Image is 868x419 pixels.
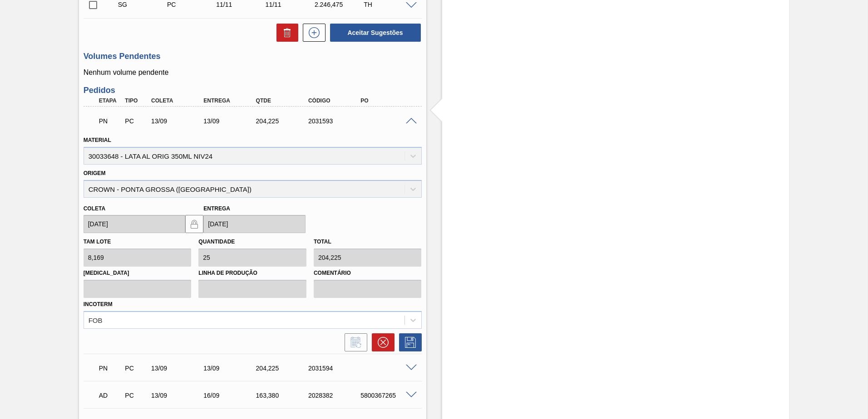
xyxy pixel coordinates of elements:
div: 5800367265 [358,392,417,399]
p: PN [99,117,122,125]
div: Entrega [201,97,260,104]
label: Entrega [203,205,230,212]
label: Tam lote [84,239,111,245]
h3: Volumes Pendentes [84,52,422,61]
div: Código [306,97,365,104]
div: Aguardando Descarga [97,385,124,405]
div: Informar alteração no pedido [340,333,367,351]
div: Cancelar pedido [367,333,395,351]
p: AD [99,392,122,399]
label: Quantidade [198,239,235,245]
label: Material [84,137,111,143]
div: 2.246,475 [312,1,367,8]
label: [MEDICAL_DATA] [84,267,192,280]
div: TH [361,1,416,8]
div: 11/11/2025 [214,1,269,8]
img: locked [189,219,200,229]
input: dd/mm/yyyy [203,215,306,233]
div: 16/09/2025 [201,392,260,399]
div: 163,380 [254,392,312,399]
div: Tipo [123,97,150,104]
label: Linha de Produção [198,267,306,280]
div: Qtde [254,97,312,104]
div: Nova sugestão [298,24,325,42]
div: Pedido de Compra [123,117,150,125]
label: Total [314,239,331,245]
div: Excluir Sugestões [272,24,298,42]
p: Nenhum volume pendente [84,68,422,77]
div: Aceitar Sugestões [325,23,422,43]
p: PN [99,365,122,372]
div: Salvar Pedido [395,333,422,351]
div: 11/11/2025 [263,1,318,8]
div: 13/09/2025 [149,365,207,372]
div: 204,225 [254,365,312,372]
div: Etapa [97,97,124,104]
div: Pedido em Negociação [97,111,124,131]
button: locked [185,215,203,233]
div: 13/09/2025 [201,117,260,125]
div: 13/09/2025 [149,392,207,399]
div: 2031593 [306,117,365,125]
button: Aceitar Sugestões [330,24,421,42]
div: Pedido de Compra [165,1,220,8]
label: Coleta [84,205,105,212]
div: 2031594 [306,365,365,372]
div: 2028382 [306,392,365,399]
h3: Pedidos [84,86,422,95]
div: Sugestão Criada [116,1,171,8]
input: dd/mm/yyyy [84,215,186,233]
div: 13/09/2025 [201,365,260,372]
label: Incoterm [84,301,113,307]
div: Pedido de Compra [123,392,150,399]
div: Pedido de Compra [123,365,150,372]
div: PO [358,97,417,104]
label: Comentário [314,267,422,280]
div: Pedido em Negociação [97,358,124,378]
label: Origem [84,170,106,176]
div: FOB [89,316,103,324]
div: Coleta [149,97,207,104]
div: 204,225 [254,117,312,125]
div: 13/09/2025 [149,117,207,125]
